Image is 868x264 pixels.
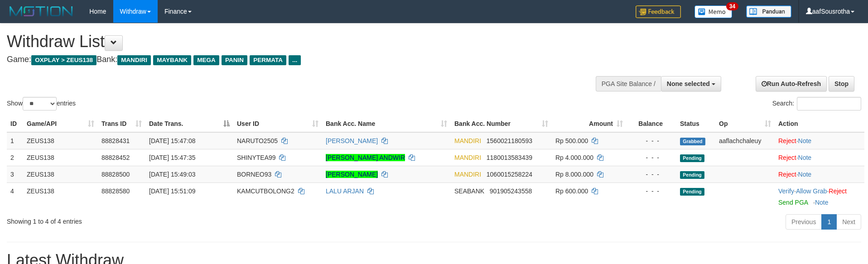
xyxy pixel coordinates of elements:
[149,171,195,178] span: [DATE] 15:49:03
[237,187,294,195] span: KAMCUTBOLONG2
[552,115,627,132] th: Amount: activate to sort column ascending
[676,115,715,132] th: Status
[454,187,484,195] span: SEABANK
[667,80,710,87] span: None selected
[487,154,532,161] span: Copy 1180013583439 to clipboard
[756,76,827,91] a: Run Auto-Refresh
[250,55,286,65] span: PERMATA
[233,115,322,132] th: User ID: activate to sort column ascending
[322,115,451,132] th: Bank Acc. Name: activate to sort column ascending
[145,115,233,132] th: Date Trans.: activate to sort column descending
[726,2,738,10] span: 34
[555,171,593,178] span: Rp 8.000.000
[149,187,195,195] span: [DATE] 15:51:09
[237,171,271,178] span: BORNEO93
[778,187,794,195] a: Verify
[778,137,796,144] a: Reject
[775,115,864,132] th: Action
[715,115,775,132] th: Op: activate to sort column ascending
[454,154,481,161] span: MANDIRI
[149,137,195,144] span: [DATE] 15:47:08
[454,171,481,178] span: MANDIRI
[7,166,23,182] td: 3
[101,137,130,144] span: 88828431
[101,187,130,195] span: 88828580
[7,55,569,64] h4: Game: Bank:
[490,187,532,195] span: Copy 901905243558 to clipboard
[7,5,76,18] img: MOTION_logo.png
[555,137,588,144] span: Rp 500.000
[746,5,791,18] img: panduan.png
[149,154,195,161] span: [DATE] 15:47:35
[117,55,151,65] span: MANDIRI
[829,187,847,195] a: Reject
[636,5,681,18] img: Feedback.jpg
[555,154,593,161] span: Rp 4.000.000
[454,137,481,144] span: MANDIRI
[829,76,854,91] a: Stop
[23,166,98,182] td: ZEUS138
[7,182,23,211] td: 4
[555,187,588,195] span: Rp 600.000
[778,154,796,161] a: Reject
[661,76,721,91] button: None selected
[23,115,98,132] th: Game/API: activate to sort column ascending
[326,137,378,144] a: [PERSON_NAME]
[836,214,861,230] a: Next
[7,115,23,132] th: ID
[798,171,812,178] a: Note
[326,171,378,178] a: [PERSON_NAME]
[680,188,704,196] span: Pending
[798,154,812,161] a: Note
[798,137,812,144] a: Note
[326,154,405,161] a: [PERSON_NAME] ANDWIR
[326,187,364,195] a: LALU ARJAN
[7,132,23,149] td: 1
[153,55,191,65] span: MAYBANK
[715,132,775,149] td: aaflachchaleuy
[775,132,864,149] td: ·
[775,182,864,211] td: · ·
[31,55,96,65] span: OXPLAY > ZEUS138
[237,137,278,144] span: NARUTO2505
[23,149,98,166] td: ZEUS138
[796,187,827,195] a: Allow Grab
[680,154,704,162] span: Pending
[23,97,57,110] select: Showentries
[694,5,733,18] img: Button%20Memo.svg
[772,97,861,110] label: Search:
[680,138,705,145] span: Grabbed
[778,171,796,178] a: Reject
[7,97,76,110] label: Show entries
[786,214,822,230] a: Previous
[596,76,661,91] div: PGA Site Balance /
[23,182,98,211] td: ZEUS138
[775,166,864,182] td: ·
[680,171,704,179] span: Pending
[101,154,130,161] span: 88828452
[7,149,23,166] td: 2
[487,137,532,144] span: Copy 1560021180593 to clipboard
[821,214,837,230] a: 1
[778,199,808,206] a: Send PGA
[193,55,219,65] span: MEGA
[487,171,532,178] span: Copy 1060015258224 to clipboard
[222,55,247,65] span: PANIN
[630,187,673,196] div: - - -
[7,33,569,51] h1: Withdraw List
[627,115,676,132] th: Balance
[630,153,673,162] div: - - -
[815,199,829,206] a: Note
[797,97,861,110] input: Search:
[23,132,98,149] td: ZEUS138
[630,170,673,179] div: - - -
[7,213,355,226] div: Showing 1 to 4 of 4 entries
[796,187,829,195] span: ·
[775,149,864,166] td: ·
[289,55,301,65] span: ...
[630,136,673,145] div: - - -
[237,154,276,161] span: SHINYTEA99
[101,171,130,178] span: 88828500
[98,115,145,132] th: Trans ID: activate to sort column ascending
[451,115,552,132] th: Bank Acc. Number: activate to sort column ascending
